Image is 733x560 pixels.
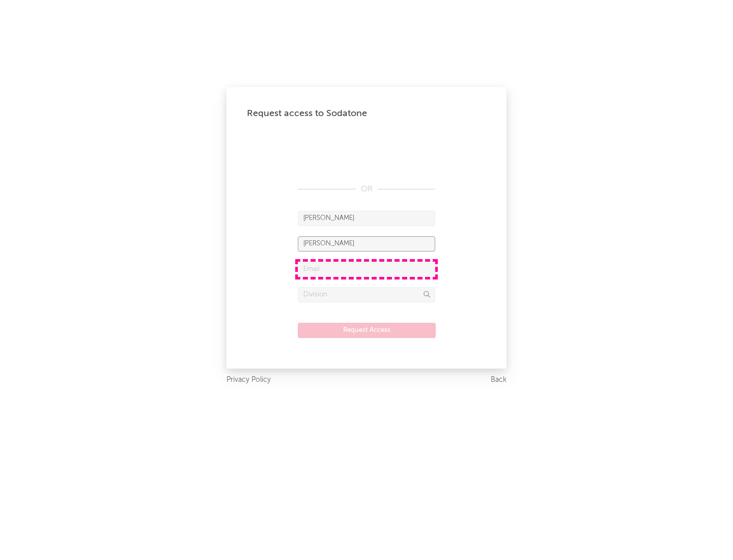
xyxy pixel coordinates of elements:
[298,211,435,226] input: First Name
[298,183,435,195] div: OR
[298,262,435,277] input: Email
[247,107,486,120] div: Request access to Sodatone
[298,323,436,338] button: Request Access
[491,374,506,386] a: Back
[227,374,271,386] a: Privacy Policy
[298,287,435,302] input: Division
[298,236,435,251] input: Last Name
